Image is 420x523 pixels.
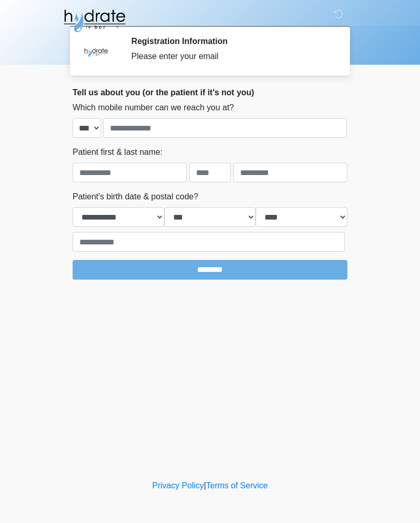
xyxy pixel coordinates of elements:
[152,481,204,490] a: Privacy Policy
[73,101,234,114] label: Which mobile number can we reach you at?
[73,88,347,97] h2: Tell us about you (or the patient if it's not you)
[131,50,332,63] div: Please enter your email
[73,191,198,203] label: Patient's birth date & postal code?
[73,146,162,158] label: Patient first & last name:
[80,36,111,67] img: Agent Avatar
[62,8,127,34] img: Hydrate IV Bar - Fort Collins Logo
[206,481,268,490] a: Terms of Service
[204,481,206,490] a: |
